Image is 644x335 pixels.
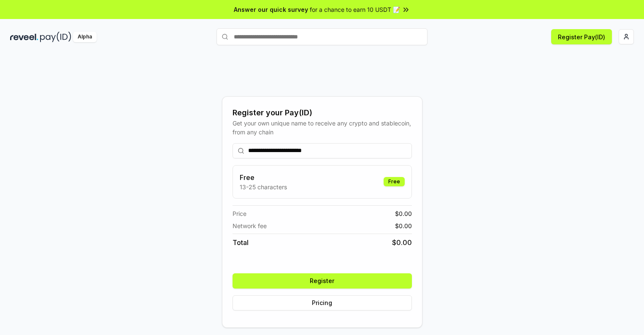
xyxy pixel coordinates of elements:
[73,32,97,42] div: Alpha
[233,273,412,289] button: Register
[233,107,412,119] div: Register your Pay(ID)
[233,237,249,248] span: Total
[233,221,267,230] span: Network fee
[240,172,287,182] h3: Free
[384,177,405,186] div: Free
[233,119,412,136] div: Get your own unique name to receive any crypto and stablecoin, from any chain
[395,209,412,218] span: $ 0.00
[40,32,71,42] img: pay_id
[310,5,400,14] span: for a chance to earn 10 USDT 📝
[392,237,412,248] span: $ 0.00
[233,209,246,218] span: Price
[233,295,412,310] button: Pricing
[234,5,308,14] span: Answer our quick survey
[551,29,612,44] button: Register Pay(ID)
[395,221,412,230] span: $ 0.00
[10,32,38,42] img: reveel_dark
[240,182,287,191] p: 13-25 characters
